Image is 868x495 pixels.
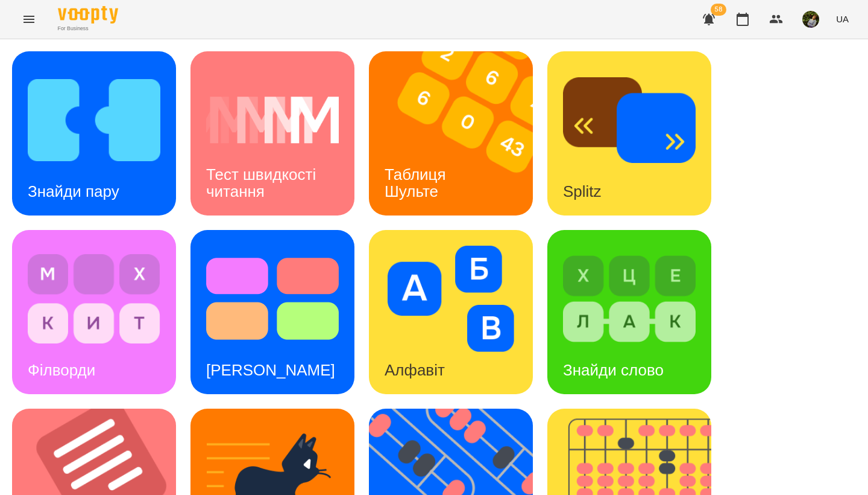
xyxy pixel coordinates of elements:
[547,51,711,216] a: SplitzSplitz
[190,51,354,216] a: Тест швидкості читанняТест швидкості читання
[385,246,517,352] img: Алфавіт
[563,182,602,200] h3: Splitz
[206,246,339,352] img: Тест Струпа
[369,51,548,216] img: Таблиця Шульте
[563,67,696,173] img: Splitz
[385,165,450,200] h3: Таблиця Шульте
[563,246,696,352] img: Знайди слово
[831,8,854,30] button: UA
[28,246,160,352] img: Філворди
[369,230,533,394] a: АлфавітАлфавіт
[385,361,445,379] h3: Алфавіт
[711,4,726,16] span: 58
[836,13,849,25] span: UA
[12,230,176,394] a: ФілвордиФілворди
[369,51,533,216] a: Таблиця ШультеТаблиця Шульте
[206,165,320,200] h3: Тест швидкості читання
[14,5,43,34] button: Menu
[190,230,354,394] a: Тест Струпа[PERSON_NAME]
[206,361,335,379] h3: [PERSON_NAME]
[802,11,819,28] img: b75e9dd987c236d6cf194ef640b45b7d.jpg
[28,361,95,379] h3: Філворди
[12,51,176,216] a: Знайди паруЗнайди пару
[547,230,711,394] a: Знайди словоЗнайди слово
[58,6,118,24] img: Voopty Logo
[28,182,119,200] h3: Знайди пару
[206,67,339,173] img: Тест швидкості читання
[58,25,118,33] span: For Business
[28,67,160,173] img: Знайди пару
[563,361,664,379] h3: Знайди слово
